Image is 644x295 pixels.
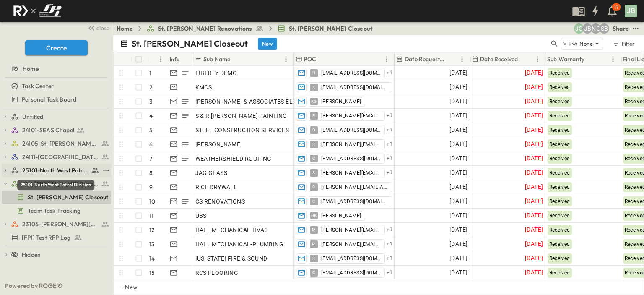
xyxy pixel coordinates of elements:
span: [PERSON_NAME] [321,98,361,105]
span: 24105-St. Matthew Kitchen Reno [22,139,99,148]
span: B [312,187,315,187]
a: St. Vincent De Paul Renovations [11,178,109,190]
p: 7 [149,154,152,163]
span: Task Center [22,82,54,90]
div: 25101-North West Patrol Division [17,180,94,190]
span: CS RENOVATIONS [195,197,245,206]
button: test [101,165,111,175]
p: POC [304,55,317,63]
a: St. [PERSON_NAME] Closeout [2,191,109,203]
span: [PERSON_NAME] & ASSOCIATES ELECTRIC [195,97,314,106]
span: Received [549,256,570,261]
div: 25101-North West Patrol Divisiontest [2,164,111,177]
div: JG [625,5,637,17]
p: 1 [149,69,151,77]
button: Menu [457,54,467,64]
a: St. [PERSON_NAME] Closeout [277,24,373,33]
span: P [312,115,315,116]
span: [US_STATE] FIRE & SOUND [195,254,267,263]
span: [DATE] [525,196,543,206]
div: 23106-[PERSON_NAME][GEOGRAPHIC_DATA]test [2,217,111,231]
div: Team Task Trackingtest [2,204,111,217]
span: 24111-[GEOGRAPHIC_DATA] [22,153,99,161]
span: D [312,130,315,130]
p: 10 [149,197,155,206]
a: 24111-[GEOGRAPHIC_DATA] [11,151,109,163]
span: St. [PERSON_NAME] Closeout [28,193,108,201]
span: [DATE] [525,97,543,106]
span: [EMAIL_ADDRESS][DOMAIN_NAME] [321,255,381,262]
span: [DATE] [449,268,467,277]
span: [DATE] [525,125,543,135]
span: [DATE] [449,211,467,220]
span: JAG GLASS [195,169,228,177]
span: close [96,24,109,32]
span: + 1 [387,269,393,277]
a: [FPI] Test RFP Log [2,232,109,243]
a: 24105-St. Matthew Kitchen Reno [11,138,109,149]
button: Sort [586,55,595,64]
a: 24101-SEAS Chapel [11,124,109,136]
span: M [312,230,316,230]
span: R [312,144,315,144]
span: Received [549,198,570,204]
span: + 1 [387,140,393,149]
div: Filter [611,39,635,48]
span: Received [549,70,570,76]
button: Sort [232,55,241,64]
span: [DATE] [525,211,543,220]
span: [DATE] [449,168,467,178]
span: [DATE] [449,82,467,92]
span: [PERSON_NAME][EMAIL_ADDRESS][DOMAIN_NAME] [321,170,381,176]
span: + 1 [387,126,393,134]
span: RCS FLOORING [195,269,239,277]
div: Nathanael Gonzales (ngonzales@fpibuilders.com) [591,23,601,34]
span: H [312,73,315,73]
span: Team Task Tracking [28,206,80,215]
span: 23106-[PERSON_NAME][GEOGRAPHIC_DATA] [22,220,99,228]
button: Menu [382,54,392,64]
span: KMCS [195,83,212,91]
p: None [579,39,593,48]
button: Filter [608,38,637,50]
span: [PERSON_NAME][EMAIL_ADDRESS][DOMAIN_NAME] [321,141,381,148]
button: Menu [608,54,618,64]
span: [DATE] [449,253,467,263]
span: HALL MECHANICAL-PLUMBING [195,240,284,248]
span: + 1 [387,154,393,163]
p: Date Received [480,55,518,63]
a: 23106-[PERSON_NAME][GEOGRAPHIC_DATA] [11,218,109,230]
button: test [631,23,641,34]
span: + 1 [387,254,393,263]
span: [DATE] [449,239,467,249]
span: Received [549,127,570,133]
button: New [258,38,277,50]
span: UBS [195,211,207,220]
span: + 1 [387,226,393,234]
span: K [312,87,315,87]
span: S & R [PERSON_NAME] PAINTING [195,112,287,120]
span: [PERSON_NAME][EMAIL_ADDRESS][DOMAIN_NAME] [321,112,381,119]
p: 8 [149,169,153,177]
span: [DATE] [525,268,543,277]
button: JG [624,4,638,18]
button: Sort [519,55,529,64]
span: [DATE] [449,225,467,235]
div: Personal Task Boardtest [2,93,111,106]
div: Untitledtest [2,110,111,123]
span: [PERSON_NAME][EMAIL_ADDRESS][DOMAIN_NAME] [321,184,389,191]
span: [DATE] [525,182,543,192]
span: Personal Task Board [22,95,76,104]
span: [DATE] [449,111,467,120]
span: C [312,201,315,201]
span: Received [549,241,570,247]
div: 24101-SEAS Chapeltest [2,123,111,137]
span: KG [311,101,317,102]
p: 4 [149,112,153,120]
p: Date Requested [405,55,446,63]
span: Untitled [22,112,43,121]
div: St. [PERSON_NAME] Closeouttest [2,191,111,204]
span: [DATE] [525,139,543,149]
p: 12 [149,226,155,234]
span: S [312,172,315,173]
